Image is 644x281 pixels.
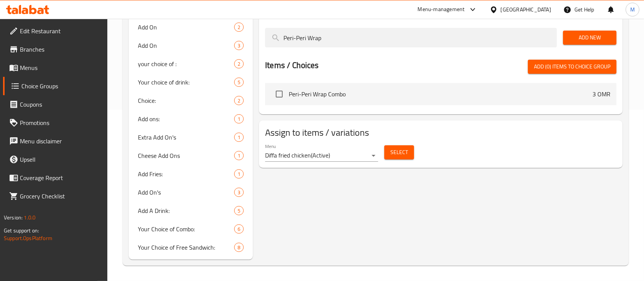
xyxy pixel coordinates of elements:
[20,100,102,109] span: Coupons
[265,28,557,47] input: search
[129,146,253,165] div: Cheese Add Ons1
[129,55,253,73] div: your choice of :2
[235,60,243,68] span: 2
[20,173,102,182] span: Coverage Report
[138,59,234,68] span: your choice of :
[235,244,243,251] span: 8
[234,23,244,32] div: Choices
[129,36,253,55] div: Add On3
[3,77,108,95] a: Choice Groups
[129,183,253,201] div: Add On's3
[235,171,243,178] span: 1
[138,114,234,123] span: Add ons:
[235,79,243,86] span: 5
[235,42,243,49] span: 3
[235,97,243,104] span: 2
[3,132,108,150] a: Menu disclaimer
[630,5,635,14] span: M
[234,41,244,50] div: Choices
[569,33,610,42] span: Add New
[129,201,253,220] div: Add A Drink:5
[138,243,234,252] span: Your Choice of Free Sandwich:
[138,224,234,234] span: Your Choice of Combo:
[265,144,276,148] label: Menu
[234,78,244,87] div: Choices
[138,151,234,160] span: Cheese Add Ons
[563,31,616,45] button: Add New
[234,224,244,234] div: Choices
[20,63,102,72] span: Menus
[129,220,253,238] div: Your Choice of Combo:6
[234,114,244,123] div: Choices
[528,60,616,74] button: Add (0) items to choice group
[138,133,234,142] span: Extra Add On's
[234,169,244,179] div: Choices
[138,188,234,197] span: Add On's
[235,115,243,123] span: 1
[3,22,108,40] a: Edit Restaurant
[235,24,243,31] span: 2
[234,151,244,160] div: Choices
[129,73,253,91] div: Your choice of drink:5
[138,169,234,179] span: Add Fries:
[3,114,108,132] a: Promotions
[3,150,108,169] a: Upsell
[235,226,243,233] span: 6
[234,243,244,252] div: Choices
[20,192,102,201] span: Grocery Checklist
[265,60,319,71] h2: Items / Choices
[234,133,244,142] div: Choices
[3,187,108,205] a: Grocery Checklist
[289,89,592,99] span: Peri-Peri Wrap Combo
[265,127,616,139] h2: Assign to items / variations
[129,128,253,146] div: Extra Add On's1
[234,96,244,105] div: Choices
[271,86,287,102] span: Select choice
[138,23,234,32] span: Add On
[138,206,234,215] span: Add A Drink:
[129,238,253,257] div: Your Choice of Free Sandwich:8
[20,155,102,164] span: Upsell
[384,145,414,159] button: Select
[20,136,102,146] span: Menu disclaimer
[24,213,36,223] span: 1.0.0
[129,91,253,110] div: Choice:2
[129,110,253,128] div: Add ons:1
[4,226,39,236] span: Get support on:
[265,149,378,162] div: Diffa fried chicken(Active)
[20,118,102,127] span: Promotions
[234,59,244,68] div: Choices
[3,58,108,77] a: Menus
[534,62,610,71] span: Add (0) items to choice group
[4,233,52,243] a: Support.OpsPlatform
[235,134,243,141] span: 1
[20,26,102,36] span: Edit Restaurant
[3,169,108,187] a: Coverage Report
[129,18,253,36] div: Add On2
[3,40,108,58] a: Branches
[20,45,102,54] span: Branches
[4,213,23,223] span: Version:
[235,152,243,159] span: 1
[418,5,465,14] div: Menu-management
[138,96,234,105] span: Choice:
[390,148,408,157] span: Select
[234,206,244,215] div: Choices
[234,188,244,197] div: Choices
[138,78,234,87] span: Your choice of drink:
[501,5,551,14] div: [GEOGRAPHIC_DATA]
[3,95,108,114] a: Coupons
[592,89,610,99] p: 3 OMR
[21,81,102,91] span: Choice Groups
[129,165,253,183] div: Add Fries:1
[235,207,243,214] span: 5
[235,189,243,196] span: 3
[138,41,234,50] span: Add On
